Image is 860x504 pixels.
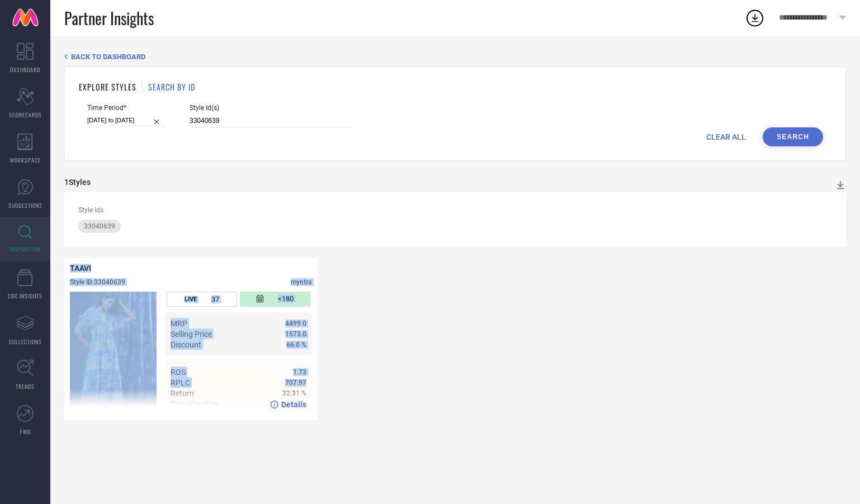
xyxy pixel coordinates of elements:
[190,115,352,127] input: Enter comma separated style ids e.g. 12345, 67890
[171,378,190,387] span: RPLC
[10,156,41,164] span: WORKSPACE
[171,330,212,339] span: Selling Price
[84,222,115,230] span: 33040639
[285,320,306,327] span: 4499.0
[70,292,157,415] div: Click to view image
[64,7,154,30] span: Partner Insights
[706,132,746,141] span: CLEAR ALL
[171,319,187,328] span: MRP
[70,278,125,286] div: Style ID: 33040639
[763,127,823,146] button: Search
[286,341,306,349] span: 66.0 %
[10,65,40,74] span: DASHBOARD
[285,379,306,387] span: 707.97
[291,278,312,286] div: myntra
[190,104,352,112] span: Style Id(s)
[70,292,157,415] img: Style preview image
[9,337,42,346] span: COLLECTIONS
[171,340,201,349] span: Discount
[16,382,35,391] span: TRENDS
[78,206,832,214] div: Style Ids
[167,292,237,307] div: Number of days the style has been live on the platform
[240,292,310,307] div: Number of days since the style was first listed on the platform
[281,400,306,409] span: Details
[285,330,306,338] span: 1573.0
[270,400,306,409] a: Details
[79,81,136,93] h1: EXPLORE STYLES
[71,53,145,61] span: BACK TO DASHBOARD
[9,111,42,119] span: SCORECARDS
[293,368,306,376] span: 1.73
[10,245,41,253] span: INSPIRATION
[745,8,765,28] div: Open download list
[148,81,195,93] h1: SEARCH BY ID
[171,368,186,377] span: ROS
[87,104,164,112] span: Time Period*
[278,294,294,304] span: <180
[185,296,197,303] span: LIVE
[64,53,846,61] div: Back TO Dashboard
[20,427,31,436] span: FWD
[8,292,42,300] span: CDC INSIGHTS
[64,178,91,187] div: 1 Styles
[70,264,91,273] span: TAAVI
[211,295,219,303] span: 37
[8,201,42,210] span: SUGGESTIONS
[87,115,164,126] input: Select time period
